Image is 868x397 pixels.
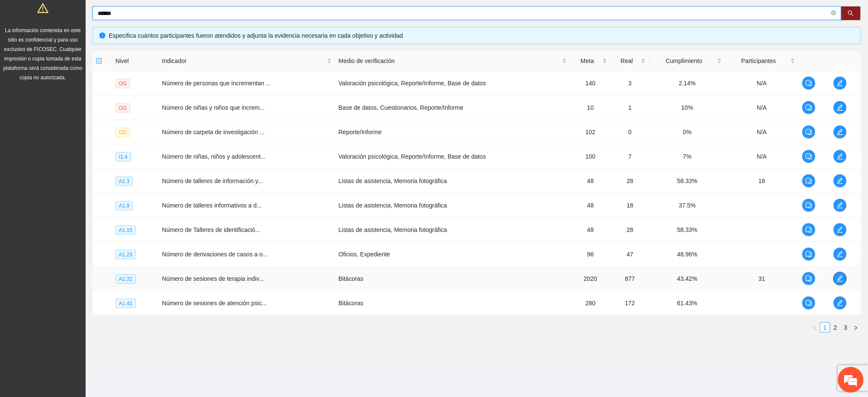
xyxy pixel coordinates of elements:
td: 58.33% [649,218,725,242]
span: A1.41 [116,299,136,308]
td: Base de datos, Cuestionarios, Reporte/Informe [335,96,570,120]
button: edit [833,101,847,114]
span: left [812,325,817,331]
td: N/A [725,96,799,120]
button: edit [833,223,847,237]
li: Next Page [851,322,861,333]
span: A1.9 [116,201,133,211]
td: 58.33% [649,169,725,193]
span: Número de derivaciones de casos a o... [162,251,268,258]
th: Real [611,51,649,71]
span: Indicador [162,56,325,66]
td: 0 [611,120,649,144]
td: Listas de asistencia, Memoria fotográfica [335,193,570,218]
button: comment [802,247,816,261]
button: edit [833,174,847,188]
td: 172 [611,291,649,316]
td: 7% [649,144,725,169]
th: Cumplimiento [649,51,725,71]
td: 28 [611,218,649,242]
td: 37.5% [649,193,725,218]
span: edit [834,251,847,258]
button: edit [833,76,847,90]
td: 61.43% [649,291,725,316]
span: Cumplimiento [653,56,716,66]
td: 3 [611,71,649,96]
td: Listas de asistencia, Memoria fotográfica [335,218,570,242]
th: Medio de verificación [335,51,570,71]
span: edit [834,80,847,87]
button: comment [802,198,816,212]
td: N/A [725,120,799,144]
span: Estamos en línea. [50,114,118,201]
td: 102 [570,120,611,144]
td: 2020 [570,267,611,291]
span: A1.23 [116,250,136,259]
div: Chatee con nosotros ahora [45,44,144,55]
span: right [853,325,859,331]
a: 3 [841,323,850,332]
td: Oficios, Expediente [335,242,570,267]
span: Número de personas que incrementan ... [162,80,271,87]
a: 2 [831,323,840,332]
td: 47 [611,242,649,267]
button: comment [802,76,816,90]
td: 0% [649,120,725,144]
button: comment [802,101,816,114]
span: edit [834,153,847,160]
span: A1.3 [116,177,133,186]
span: edit [834,129,847,135]
th: Nivel [112,51,159,71]
td: 2.14% [649,71,725,96]
button: comment [802,223,816,237]
td: 10 [570,96,611,120]
span: Número de sesiones de terapia indiv... [162,275,264,282]
span: OG [116,79,131,88]
button: comment [802,174,816,188]
td: 31 [725,267,799,291]
span: La información contenida en este sitio es confidencial y para uso exclusivo de FICOSEC. Cualquier... [3,27,83,81]
span: edit [834,202,847,209]
span: OG [116,103,131,113]
span: A1.32 [116,274,136,284]
span: close-circle [831,10,836,15]
span: Número de sesiones de atención psic... [162,300,267,307]
span: edit [834,177,847,184]
span: edit [834,104,847,111]
th: Participantes [725,51,799,71]
td: Bitácoras [335,291,570,316]
button: comment [802,272,816,286]
td: 48 [570,169,611,193]
span: search [848,10,854,17]
td: 877 [611,267,649,291]
td: 10% [649,96,725,120]
span: info-circle [99,33,105,39]
button: search [841,6,861,20]
div: Especifica cuántos participantes fueron atendidos y adjunta la evidencia necesaria en cada objeti... [109,31,854,40]
span: OD [116,128,130,137]
td: Reporte/Informe [335,120,570,144]
td: 100 [570,144,611,169]
span: I1.4 [116,152,131,162]
td: 280 [570,291,611,316]
td: Valoración psicológica, Reporte/Informe, Base de datos [335,144,570,169]
td: 48 [570,218,611,242]
span: Número de Talleres de identificació... [162,226,260,233]
span: A1.15 [116,226,136,235]
td: 140 [570,71,611,96]
li: Previous Page [810,322,820,333]
span: check-square [96,58,102,64]
span: Medio de verificación [339,56,561,66]
button: comment [802,125,816,139]
button: right [851,322,861,333]
button: edit [833,198,847,212]
button: edit [833,272,847,286]
td: 48 [570,193,611,218]
span: Real [614,56,639,66]
button: comment [802,150,816,163]
span: Participantes [729,56,789,66]
span: Número de niñas y niños que increm... [162,104,265,111]
span: Número de talleres de información y... [162,177,263,184]
li: 2 [830,322,841,333]
span: Número de carpeta de investigación ... [162,129,265,135]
